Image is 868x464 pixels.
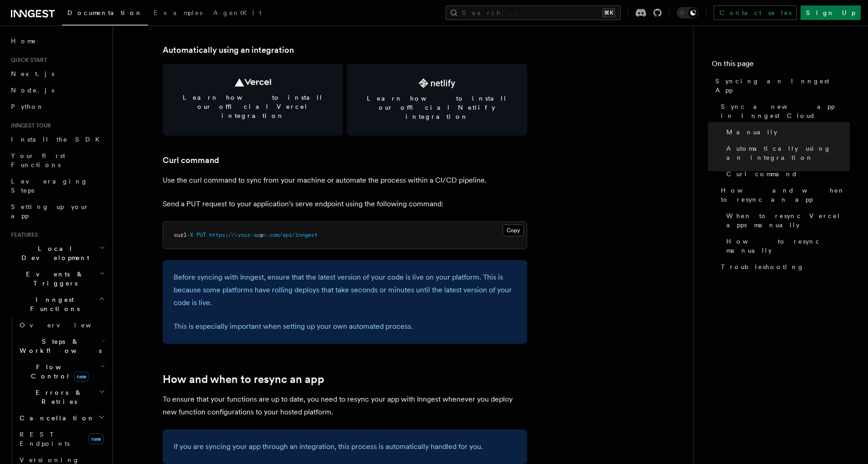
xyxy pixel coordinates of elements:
[717,259,850,275] a: Troubleshooting
[16,384,107,410] button: Errors & Retries
[7,240,107,266] button: Local Development
[20,321,113,329] span: Overview
[11,203,89,219] span: Setting up your app
[726,127,777,137] span: Manually
[721,262,804,271] span: Troubleshooting
[213,9,262,16] span: AgentKit
[712,73,850,98] a: Syncing an Inngest App
[238,232,260,238] span: your-ap
[163,393,527,418] p: To ensure that your functions are up to date, you need to resync your app with Inngest whenever y...
[7,131,107,148] a: Install the SDK
[196,232,206,238] span: PUT
[163,64,343,136] a: Learn how to install our official Vercel integration
[723,124,850,140] a: Manually
[723,208,850,233] a: When to resync Vercel apps manually
[235,232,238,238] span: <
[11,103,44,110] span: Python
[163,174,527,187] p: Use the curl command to sync from your machine or automate the process within a CI/CD pipeline.
[7,148,107,173] a: Your first Functions
[16,362,100,381] span: Flow Control
[7,295,98,313] span: Inngest Functions
[163,44,294,56] a: Automatically using an integration
[7,173,107,199] a: Leveraging Steps
[715,76,850,95] span: Syncing an Inngest App
[446,5,621,20] button: Search...⌘K
[7,291,107,317] button: Inngest Functions
[163,198,527,210] p: Send a PUT request to your application's serve endpoint using the following command:
[16,388,99,406] span: Errors & Retries
[7,122,51,129] span: Inngest tour
[11,152,65,168] span: Your first Functions
[726,237,850,255] span: How to resync manually
[7,33,107,49] a: Home
[16,410,107,426] button: Cancellation
[7,199,107,224] a: Setting up your app
[174,232,187,238] span: curl
[7,98,107,115] a: Python
[174,271,516,309] p: Before syncing with Inngest, ensure that the latest version of your code is live on your platform...
[7,82,107,98] a: Node.js
[260,232,263,238] span: p
[16,337,102,355] span: Steps & Workflows
[163,154,219,167] a: Curl command
[174,320,516,333] p: This is especially important when setting up your own automated process.
[263,232,267,238] span: >
[7,266,107,291] button: Events & Triggers
[163,373,324,386] a: How and when to resync an app
[187,232,193,238] span: -X
[723,166,850,182] a: Curl command
[154,9,202,16] span: Examples
[717,182,850,208] a: How and when to resync an app
[16,413,95,423] span: Cancellation
[347,64,527,136] a: Learn how to install our official Netlify integration
[11,136,105,143] span: Install the SDK
[267,232,318,238] span: .com/api/inngest
[721,186,850,204] span: How and when to resync an app
[358,94,516,121] span: Learn how to install our official Netlify integration
[677,7,699,18] button: Toggle dark mode
[7,244,99,262] span: Local Development
[726,169,798,178] span: Curl command
[20,456,80,464] span: Versioning
[723,140,850,166] a: Automatically using an integration
[726,144,850,162] span: Automatically using an integration
[174,440,516,453] p: If you are syncing your app through an integration, this process is automatically handled for you.
[20,431,70,447] span: REST Endpoints
[16,426,107,452] a: REST Endpointsnew
[726,211,850,229] span: When to resync Vercel apps manually
[88,433,103,444] span: new
[714,5,797,20] a: Contact sales
[74,372,89,382] span: new
[7,231,38,239] span: Features
[717,98,850,124] a: Sync a new app in Inngest Cloud
[801,5,861,20] a: Sign Up
[208,3,267,25] a: AgentKit
[11,87,54,94] span: Node.js
[16,359,107,384] button: Flow Controlnew
[7,66,107,82] a: Next.js
[11,36,36,46] span: Home
[174,93,332,120] span: Learn how to install our official Vercel integration
[11,70,54,77] span: Next.js
[7,270,99,288] span: Events & Triggers
[712,58,850,73] h4: On this page
[7,56,47,64] span: Quick start
[16,333,107,359] button: Steps & Workflows
[148,3,208,25] a: Examples
[503,224,524,236] button: Copy
[62,3,148,25] a: Documentation
[721,102,850,120] span: Sync a new app in Inngest Cloud
[16,317,107,333] a: Overview
[67,9,143,16] span: Documentation
[11,178,88,194] span: Leveraging Steps
[209,232,235,238] span: https://
[723,233,850,259] a: How to resync manually
[602,8,615,17] kbd: ⌘K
